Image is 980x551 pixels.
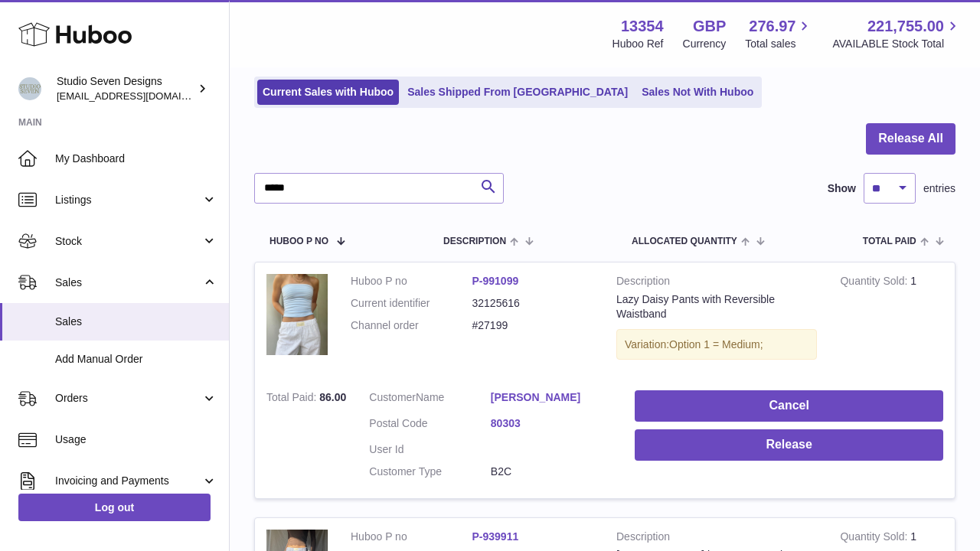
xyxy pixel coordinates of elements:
img: F9B70C03-3D69-42B0-BD0F-75A7B24DF086_1_105_c.jpg [266,274,328,356]
span: 221,755.00 [867,16,944,37]
span: ALLOCATED Quantity [632,236,737,246]
a: 221,755.00 AVAILABLE Stock Total [832,16,962,51]
dd: 32125616 [472,296,594,311]
a: Current Sales with Huboo [257,80,399,105]
a: [PERSON_NAME] [491,390,612,405]
td: 1 [828,262,955,380]
span: Sales [55,275,201,290]
dt: Current identifier [351,296,472,311]
span: Invoicing and Payments [55,474,201,488]
dt: Huboo P no [351,530,472,544]
div: Studio Seven Designs [57,74,194,103]
a: Sales Not With Huboo [636,80,759,105]
strong: Total Paid [266,391,319,407]
img: contact.studiosevendesigns@gmail.com [18,77,41,100]
span: [EMAIL_ADDRESS][DOMAIN_NAME] [57,90,225,102]
span: Orders [55,391,201,406]
button: Release [635,429,943,461]
a: P-991099 [472,275,519,287]
dt: User Id [369,442,491,457]
strong: Quantity Sold [840,275,910,291]
strong: GBP [693,16,726,37]
span: Option 1 = Medium; [669,338,763,350]
span: Total paid [863,236,916,246]
span: Sales [55,315,217,329]
span: 276.97 [749,16,795,37]
span: Customer [369,391,416,403]
dt: Huboo P no [351,274,472,289]
span: AVAILABLE Stock Total [832,37,962,51]
a: 276.97 Total sales [745,16,813,51]
dt: Channel order [351,318,472,333]
label: Show [828,181,856,196]
button: Release All [866,123,955,155]
strong: Description [616,274,817,292]
a: Log out [18,494,211,521]
div: Lazy Daisy Pants with Reversible Waistband [616,292,817,321]
span: 86.00 [319,391,346,403]
button: Cancel [635,390,943,422]
span: Add Manual Order [55,352,217,367]
div: Variation: [616,329,817,360]
span: Listings [55,193,201,207]
span: Stock [55,234,201,249]
span: Description [443,236,506,246]
dt: Postal Code [369,416,491,435]
span: Total sales [745,37,813,51]
strong: Description [616,530,817,548]
span: Usage [55,432,217,447]
span: My Dashboard [55,152,217,166]
a: 80303 [491,416,612,431]
dt: Name [369,390,491,409]
dd: B2C [491,465,612,479]
span: Huboo P no [269,236,328,246]
a: Sales Shipped From [GEOGRAPHIC_DATA] [402,80,633,105]
a: P-939911 [472,530,519,543]
div: Currency [683,37,727,51]
strong: 13354 [621,16,664,37]
dt: Customer Type [369,465,491,479]
div: Huboo Ref [612,37,664,51]
strong: Quantity Sold [840,530,910,546]
dd: #27199 [472,318,594,333]
span: entries [923,181,955,196]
